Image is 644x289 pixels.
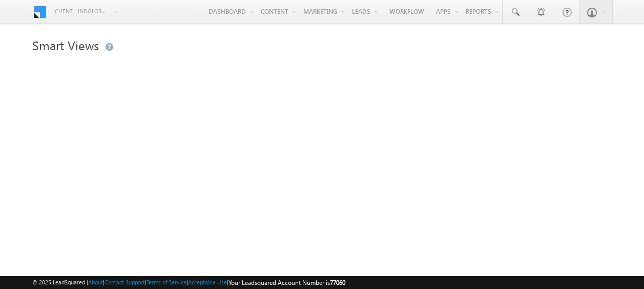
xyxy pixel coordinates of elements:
[330,279,345,286] span: 77060
[147,279,186,285] a: Terms of Service
[105,279,145,285] a: Contact Support
[188,279,227,285] a: Acceptable Use
[228,279,345,286] span: Your Leadsquared Account Number is
[32,278,345,287] span: © 2025 LeadSquared | | | | |
[88,279,103,285] a: About
[55,6,109,16] span: Client - indglobal1 (77060)
[32,37,99,53] span: Smart Views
